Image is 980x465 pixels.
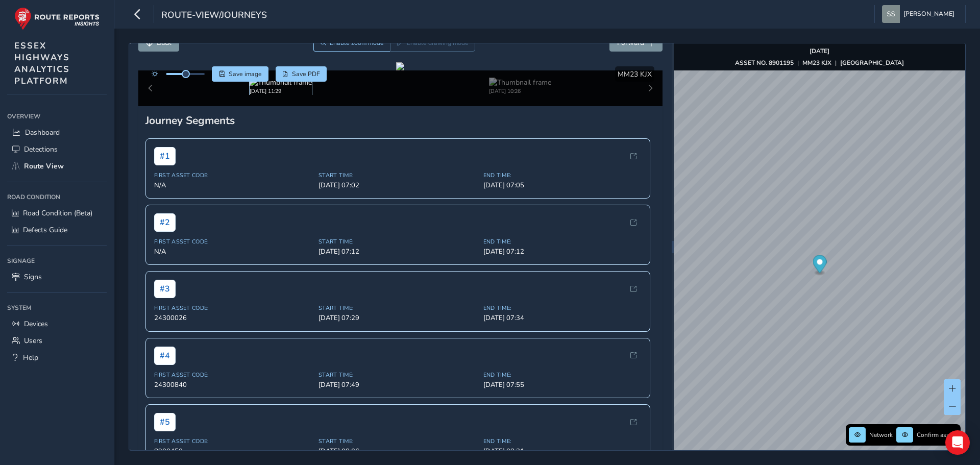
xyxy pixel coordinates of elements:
[917,431,958,439] span: Confirm assets
[154,304,313,312] span: First Asset Code:
[489,78,551,87] img: Thumbnail frame
[24,272,42,282] span: Signs
[7,332,107,349] a: Users
[483,380,642,389] span: [DATE] 07:55
[735,59,794,67] strong: ASSET NO. 8901195
[318,172,477,179] span: Start Time:
[869,431,893,439] span: Network
[154,247,313,256] span: N/A
[483,371,642,379] span: End Time:
[154,347,176,365] span: # 4
[154,280,176,298] span: # 3
[7,300,107,315] div: System
[7,109,107,124] div: Overview
[7,205,107,222] a: Road Condition (Beta)
[483,304,642,312] span: End Time:
[318,313,477,323] span: [DATE] 07:29
[24,319,48,329] span: Devices
[154,147,176,165] span: # 1
[229,70,262,78] span: Save image
[483,172,642,179] span: End Time:
[276,66,327,82] button: PDF
[250,78,312,87] img: Thumbnail frame
[483,447,642,456] span: [DATE] 08:21
[882,5,900,23] img: diamond-layout
[25,128,60,137] span: Dashboard
[7,222,107,238] a: Defects Guide
[840,59,904,67] strong: [GEOGRAPHIC_DATA]
[154,380,313,389] span: 24300840
[882,5,958,23] button: [PERSON_NAME]
[810,47,829,55] strong: [DATE]
[154,172,313,179] span: First Asset Code:
[483,313,642,323] span: [DATE] 07:34
[318,371,477,379] span: Start Time:
[14,40,70,87] span: ESSEX HIGHWAYS ANALYTICS PLATFORM
[24,336,42,346] span: Users
[154,238,313,246] span: First Asset Code:
[318,304,477,312] span: Start Time:
[802,59,831,67] strong: MM23 KJX
[318,181,477,190] span: [DATE] 07:02
[154,313,313,323] span: 24300026
[7,253,107,268] div: Signage
[154,447,313,456] span: 8900450
[318,447,477,456] span: [DATE] 08:06
[318,437,477,445] span: Start Time:
[7,189,107,205] div: Road Condition
[945,430,970,455] div: Open Intercom Messenger
[483,437,642,445] span: End Time:
[7,141,107,158] a: Detections
[7,158,107,175] a: Route View
[318,380,477,389] span: [DATE] 07:49
[154,213,176,232] span: # 2
[250,87,312,95] div: [DATE] 11:29
[318,247,477,256] span: [DATE] 07:12
[23,208,92,218] span: Road Condition (Beta)
[735,59,904,67] div: | |
[24,144,58,154] span: Detections
[483,238,642,246] span: End Time:
[24,161,64,171] span: Route View
[618,69,652,79] span: MM23 KJX
[7,268,107,285] a: Signs
[212,66,268,82] button: Save
[154,413,176,431] span: # 5
[23,353,38,362] span: Help
[903,5,954,23] span: [PERSON_NAME]
[161,9,267,23] span: route-view/journeys
[154,181,313,190] span: N/A
[23,225,67,235] span: Defects Guide
[14,7,100,30] img: rr logo
[489,87,551,95] div: [DATE] 10:26
[154,371,313,379] span: First Asset Code:
[145,113,656,128] div: Journey Segments
[483,181,642,190] span: [DATE] 07:05
[7,124,107,141] a: Dashboard
[7,315,107,332] a: Devices
[7,349,107,366] a: Help
[483,247,642,256] span: [DATE] 07:12
[318,238,477,246] span: Start Time:
[813,255,826,276] div: Map marker
[154,437,313,445] span: First Asset Code:
[292,70,320,78] span: Save PDF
